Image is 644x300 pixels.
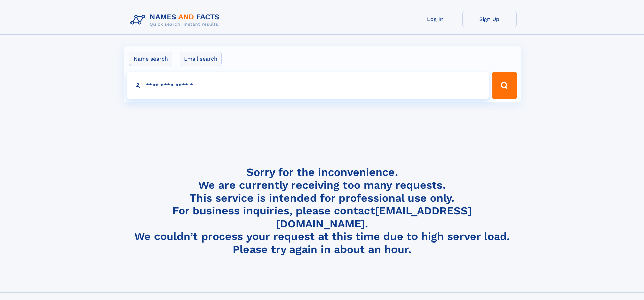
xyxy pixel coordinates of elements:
[128,166,517,256] h4: Sorry for the inconvenience. We are currently receiving too many requests. This service is intend...
[408,11,462,27] a: Log In
[462,11,517,27] a: Sign Up
[128,11,225,29] img: Logo Names and Facts
[492,72,517,99] button: Search Button
[276,204,472,230] a: [EMAIL_ADDRESS][DOMAIN_NAME]
[129,52,172,66] label: Name search
[127,72,489,99] input: search input
[180,52,222,66] label: Email search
